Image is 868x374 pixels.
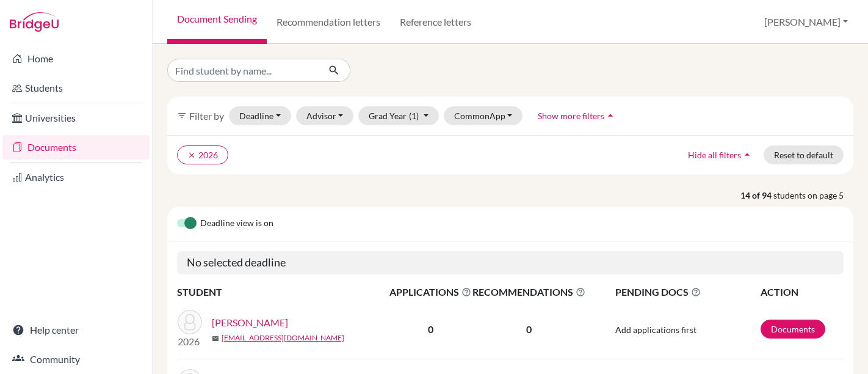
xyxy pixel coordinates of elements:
th: ACTION [760,284,844,300]
span: Filter by [189,110,224,122]
a: Documents [2,135,150,159]
span: (1) [409,111,419,121]
input: Find student by name... [167,59,319,82]
button: Hide all filtersarrow_drop_up [678,145,764,164]
span: mail [212,335,219,342]
span: Show more filters [538,111,604,121]
span: APPLICATIONS [389,285,471,299]
button: [PERSON_NAME] [759,10,853,34]
th: STUDENT [177,284,389,300]
strong: 14 of 94 [740,189,773,202]
p: 2026 [178,334,202,349]
i: arrow_drop_up [741,148,753,161]
i: filter_list [177,111,187,120]
a: Home [2,46,150,71]
a: Universities [2,106,150,130]
button: clear2026 [177,145,228,164]
p: 0 [472,322,585,337]
span: Add applications first [615,324,696,335]
a: Documents [761,320,825,339]
a: Students [2,76,150,100]
button: Reset to default [764,145,844,164]
i: clear [187,151,196,159]
button: Deadline [229,106,291,125]
span: Hide all filters [688,150,741,160]
span: PENDING DOCS [615,285,759,299]
button: Grad Year(1) [358,106,439,125]
b: 0 [428,323,433,335]
a: Analytics [2,165,150,189]
h5: No selected deadline [177,251,844,274]
img: Sidahmed, Nada [178,310,202,334]
span: Deadline view is on [200,216,273,231]
button: CommonApp [444,106,523,125]
a: Help center [2,318,150,342]
a: [PERSON_NAME] [212,315,288,330]
a: [EMAIL_ADDRESS][DOMAIN_NAME] [222,332,344,343]
span: students on page 5 [773,189,853,202]
button: Advisor [296,106,354,125]
span: RECOMMENDATIONS [472,285,585,299]
img: Bridge-U [10,12,59,32]
i: arrow_drop_up [604,109,617,122]
button: Show more filtersarrow_drop_up [527,106,627,125]
a: Community [2,347,150,372]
